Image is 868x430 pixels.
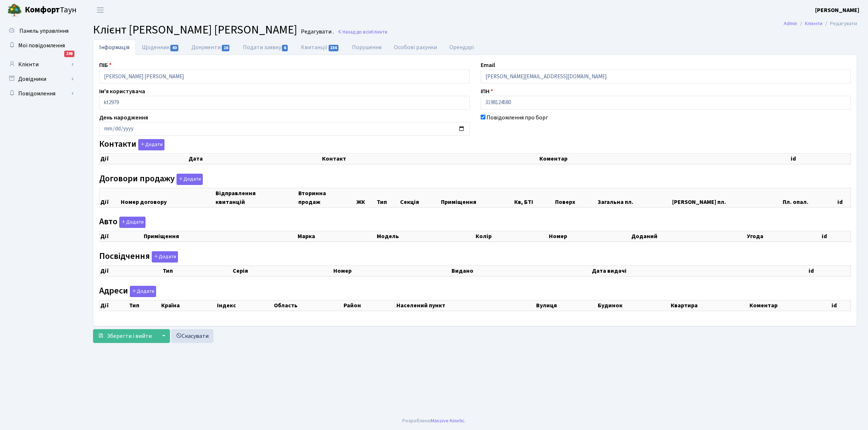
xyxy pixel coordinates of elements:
th: id [821,231,851,242]
a: Назад до всіхКлієнти [337,28,387,35]
th: Дії [100,188,120,207]
button: Зберегти і вийти [93,329,156,343]
a: Подати заявку [237,40,295,55]
th: Коментар [539,154,790,164]
span: 234 [329,45,339,51]
div: Розроблено . [402,417,466,425]
th: Будинок [597,300,670,311]
th: Приміщення [440,188,514,207]
label: Договори продажу [99,174,203,185]
th: Серія [232,265,333,276]
th: Країна [160,300,216,311]
th: ЖК [356,188,376,207]
a: Додати [117,216,146,228]
th: [PERSON_NAME] пл. [671,188,782,207]
a: [PERSON_NAME] [815,6,859,15]
span: Мої повідомлення [18,42,65,50]
th: id [831,300,850,311]
small: Редагувати . [299,28,334,35]
th: Дії [100,231,143,242]
label: Адреси [99,286,156,297]
a: Орендарі [443,40,480,55]
span: Клієнт [PERSON_NAME] [PERSON_NAME] [93,21,297,38]
th: Секція [399,188,440,207]
a: Особові рахунки [388,40,443,55]
th: Вторинна продаж [298,188,356,207]
th: Дії [100,265,162,276]
span: 40 [170,45,178,51]
th: Тип [376,188,399,207]
th: Дії [100,154,188,164]
div: 198 [64,51,74,57]
span: Таун [25,4,77,16]
a: Мої повідомлення198 [4,38,77,53]
label: День народження [99,113,148,122]
a: Клієнти [4,57,77,72]
th: Вулиця [535,300,597,311]
a: Massive Kinetic [431,417,465,425]
span: Зберегти і вийти [107,332,152,340]
th: Номер договору [120,188,214,207]
label: Контакти [99,139,164,150]
a: Додати [128,284,156,297]
th: Приміщення [143,231,297,242]
th: Квартира [670,300,749,311]
button: Договори продажу [177,174,203,185]
th: Коментар [749,300,831,311]
label: Email [481,61,495,70]
label: ІПН [481,87,493,96]
th: Колір [475,231,548,242]
th: id [837,188,851,207]
a: Додати [136,138,164,151]
span: 6 [282,45,288,51]
a: Порушення [346,40,388,55]
a: Admin [784,20,797,27]
th: Модель [376,231,475,242]
th: Марка [297,231,376,242]
button: Переключити навігацію [91,4,109,16]
li: Редагувати [822,20,857,28]
th: Область [273,300,343,311]
button: Посвідчення [152,251,178,263]
button: Адреси [130,286,156,297]
th: Район [343,300,395,311]
a: Скасувати [171,329,213,343]
b: Комфорт [25,4,60,16]
a: Повідомлення [4,86,77,101]
button: Авто [119,217,146,228]
label: Авто [99,217,146,228]
label: Ім'я користувача [99,87,145,96]
a: Інформація [93,40,136,55]
th: Населений пункт [396,300,535,311]
label: ПІБ [99,61,112,70]
th: Пл. опал. [782,188,837,207]
a: Клієнти [805,20,822,27]
th: Відправлення квитанцій [215,188,298,207]
th: Індекс [216,300,273,311]
a: Документи [185,40,236,55]
a: Додати [175,172,203,185]
th: Номер [548,231,631,242]
th: Видано [451,265,591,276]
label: Посвідчення [99,251,178,263]
a: Квитанції [295,40,345,55]
th: Контакт [321,154,539,164]
th: Доданий [631,231,747,242]
th: id [808,265,850,276]
span: Клієнти [371,28,387,35]
th: id [790,154,850,164]
label: Повідомлення про борг [487,113,548,122]
th: Угода [746,231,821,242]
th: Тип [128,300,161,311]
th: Тип [162,265,232,276]
b: [PERSON_NAME] [815,6,859,14]
th: Дата [188,154,321,164]
img: logo.png [7,3,22,17]
th: Поверх [554,188,597,207]
a: Додати [150,250,178,263]
button: Контакти [138,139,164,150]
a: Довідники [4,72,77,86]
th: Дії [100,300,128,311]
a: Панель управління [4,24,77,38]
th: Кв, БТІ [514,188,554,207]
